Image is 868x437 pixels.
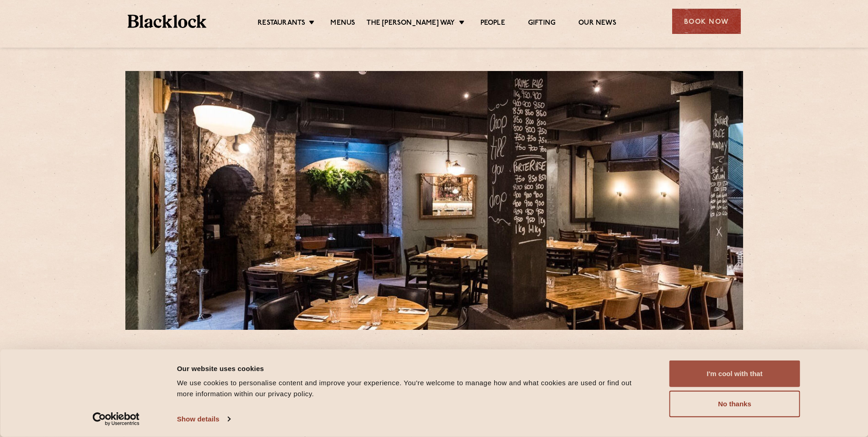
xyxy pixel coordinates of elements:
[128,15,207,28] img: BL_Textured_Logo-footer-cropped.svg
[480,19,505,29] a: People
[177,363,649,374] div: Our website uses cookies
[177,412,230,426] a: Show details
[669,361,800,387] button: I'm cool with that
[528,19,555,29] a: Gifting
[578,19,616,29] a: Our News
[177,377,649,399] div: We use cookies to personalise content and improve your experience. You're welcome to manage how a...
[672,9,741,34] div: Book Now
[330,19,355,29] a: Menus
[258,19,305,29] a: Restaurants
[367,19,455,29] a: The [PERSON_NAME] Way
[669,391,800,417] button: No thanks
[76,412,156,426] a: Usercentrics Cookiebot - opens in a new window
